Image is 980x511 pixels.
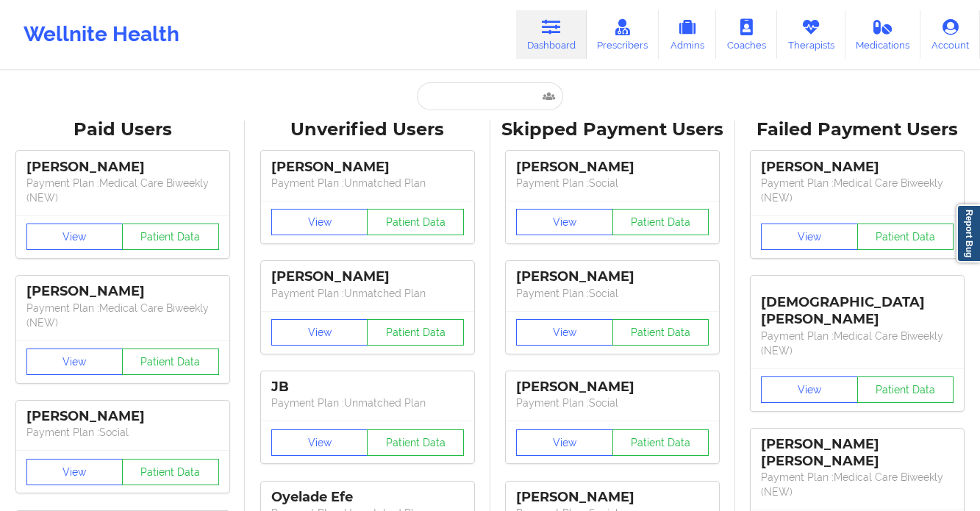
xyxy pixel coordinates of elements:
p: Payment Plan : Unmatched Plan [271,176,464,190]
button: Patient Data [122,349,219,375]
button: View [761,224,858,250]
div: JB [271,379,464,396]
button: View [271,319,368,346]
button: Patient Data [857,376,954,403]
p: Payment Plan : Medical Care Biweekly (NEW) [761,470,954,499]
button: View [516,209,613,235]
button: Patient Data [367,209,464,235]
a: Coaches [716,10,777,59]
button: Patient Data [612,429,709,456]
div: [PERSON_NAME] [26,408,219,425]
button: Patient Data [857,224,954,250]
p: Payment Plan : Unmatched Plan [271,396,464,410]
div: [PERSON_NAME] [26,159,219,176]
div: [PERSON_NAME] [761,159,954,176]
p: Payment Plan : Medical Care Biweekly (NEW) [26,301,219,330]
p: Payment Plan : Social [516,396,709,410]
button: View [26,459,124,485]
button: View [271,209,368,235]
div: [PERSON_NAME] [26,283,219,300]
a: Report Bug [956,204,980,262]
div: Paid Users [10,118,235,141]
div: [PERSON_NAME] [PERSON_NAME] [761,436,954,470]
p: Payment Plan : Social [516,286,709,301]
button: Patient Data [367,319,464,346]
a: Account [920,10,980,59]
button: Patient Data [367,429,464,456]
div: [PERSON_NAME] [516,268,709,285]
div: Failed Payment Users [745,118,970,141]
button: View [26,349,124,375]
a: Prescribers [587,10,659,59]
p: Payment Plan : Social [26,425,219,440]
div: [PERSON_NAME] [516,159,709,176]
button: View [26,224,124,250]
a: Therapists [777,10,845,59]
button: View [271,429,368,456]
p: Payment Plan : Medical Care Biweekly (NEW) [761,176,954,205]
div: [DEMOGRAPHIC_DATA][PERSON_NAME] [761,283,954,328]
button: View [516,319,613,346]
div: Unverified Users [255,118,479,141]
a: Admins [659,10,716,59]
p: Payment Plan : Unmatched Plan [271,286,464,301]
a: Medications [845,10,921,59]
div: Oyelade Efe [271,489,464,506]
button: Patient Data [122,224,219,250]
div: [PERSON_NAME] [271,268,464,285]
p: Payment Plan : Medical Care Biweekly (NEW) [761,329,954,358]
button: View [761,376,858,403]
button: Patient Data [122,459,219,485]
button: Patient Data [612,319,709,346]
div: [PERSON_NAME] [516,489,709,506]
p: Payment Plan : Medical Care Biweekly (NEW) [26,176,219,205]
div: Skipped Payment Users [501,118,725,141]
div: [PERSON_NAME] [516,379,709,396]
p: Payment Plan : Social [516,176,709,190]
a: Dashboard [516,10,587,59]
button: Patient Data [612,209,709,235]
div: [PERSON_NAME] [271,159,464,176]
button: View [516,429,613,456]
